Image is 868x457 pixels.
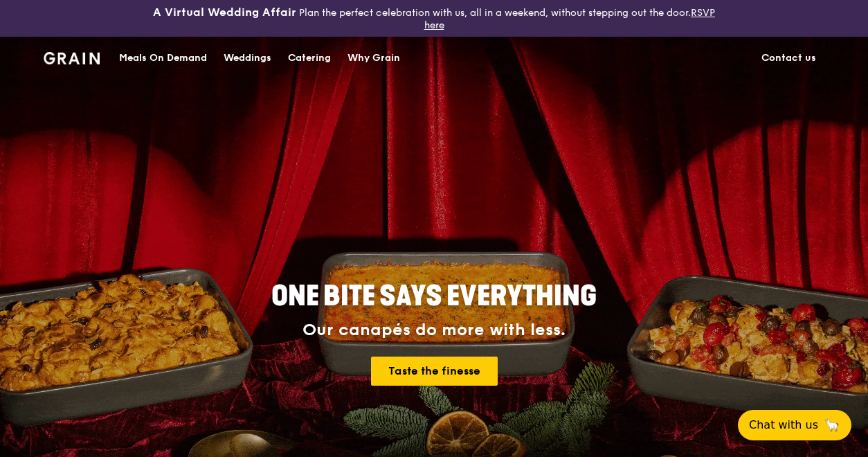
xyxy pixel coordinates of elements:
[424,7,716,31] a: RSVP here
[347,37,400,79] div: Why Grain
[224,37,271,79] div: Weddings
[44,52,100,64] img: Grain
[288,37,331,79] div: Catering
[753,37,824,79] a: Contact us
[185,321,683,340] div: Our canapés do more with less.
[749,417,818,433] span: Chat with us
[119,37,207,79] div: Meals On Demand
[738,410,851,440] button: Chat with us🦙
[824,417,840,433] span: 🦙
[371,357,498,386] a: Taste the finesse
[215,37,280,79] a: Weddings
[153,6,296,19] h3: A Virtual Wedding Affair
[271,280,597,313] span: ONE BITE SAYS EVERYTHING
[145,6,723,31] div: Plan the perfect celebration with us, all in a weekend, without stepping out the door.
[339,37,408,79] a: Why Grain
[44,36,100,78] a: GrainGrain
[280,37,339,79] a: Catering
